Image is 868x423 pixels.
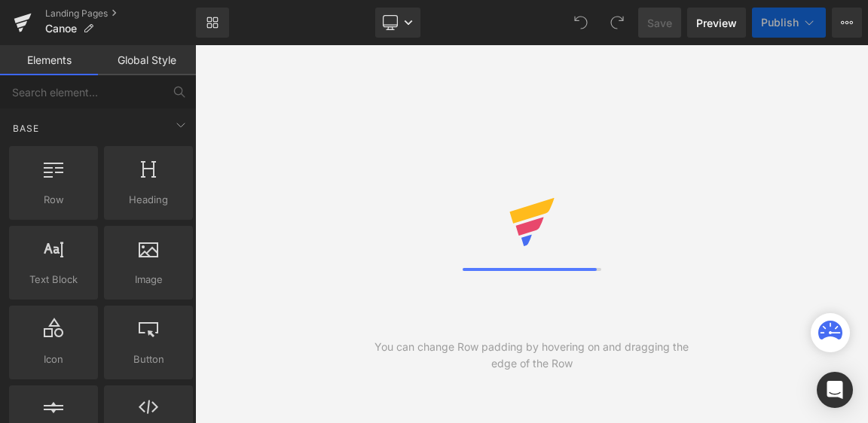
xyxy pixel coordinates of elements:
[45,8,196,20] a: Landing Pages
[761,17,799,29] span: Publish
[196,8,229,38] a: New Library
[108,351,188,367] span: Button
[363,339,700,372] div: You can change Row padding by hovering on and dragging the edge of the Row
[696,15,737,31] span: Preview
[108,272,188,288] span: Image
[602,8,632,38] button: Redo
[14,272,93,288] span: Text Block
[45,23,77,35] span: Canoe
[687,8,746,38] a: Preview
[11,121,41,135] span: Base
[14,351,93,367] span: Icon
[752,8,826,38] button: Publish
[98,45,196,75] a: Global Style
[647,15,672,31] span: Save
[566,8,596,38] button: Undo
[832,8,862,38] button: More
[108,192,188,208] span: Heading
[817,372,853,408] div: Open Intercom Messenger
[14,192,93,208] span: Row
